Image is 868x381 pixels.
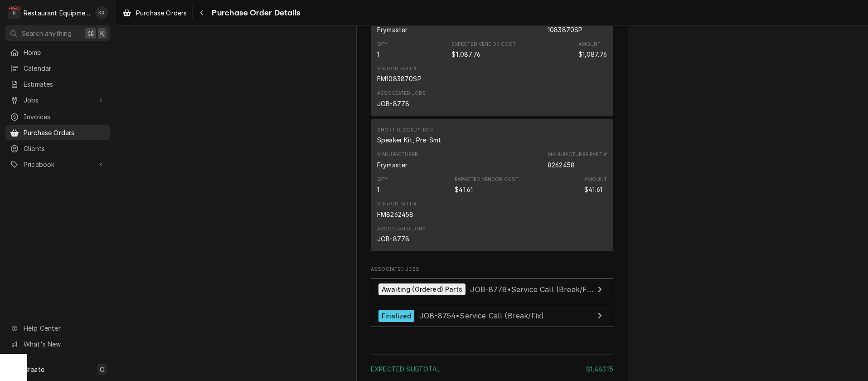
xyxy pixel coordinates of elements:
[470,284,595,293] span: JOB-8778 • Service Call (Break/Fix)
[377,41,389,59] div: Quantity
[24,95,92,105] span: Jobs
[5,337,110,352] a: Go to What's New
[24,339,105,349] span: What's New
[371,364,613,374] div: Subtotal
[419,311,544,320] span: JOB-8754 • Service Call (Break/Fix)
[377,210,413,219] div: FM8262458
[377,151,418,169] div: Manufacturer
[548,25,582,34] div: Part Number
[377,176,389,194] div: Quantity
[377,225,426,233] div: Associated Jobs
[8,6,21,19] div: Restaurant Equipment Diagnostics's Avatar
[455,176,519,194] div: Expected Vendor Cost
[24,79,106,89] span: Estimates
[455,185,473,194] div: Expected Vendor Cost
[5,61,110,76] a: Calendar
[377,49,379,59] div: Quantity
[377,127,433,134] div: Short Description
[371,119,613,251] div: Line Item
[377,151,418,158] div: Manufacturer
[377,74,422,83] div: FM1083870SP
[24,144,106,153] span: Clients
[209,7,300,19] span: Purchase Order Details
[377,135,441,145] div: Short Description
[578,41,601,48] div: Amount
[22,29,72,38] span: Search anything
[584,185,602,194] div: Amount
[5,45,110,60] a: Home
[100,29,104,38] span: K
[5,93,110,107] a: Go to Jobs
[451,49,480,59] div: Expected Vendor Cost
[371,351,613,380] div: Amount Summary
[5,141,110,156] a: Clients
[451,41,515,48] div: Expected Vendor Cost
[95,6,108,19] div: KR
[377,65,417,73] div: Vendor Part #
[371,305,613,327] a: View Job
[578,41,607,59] div: Amount
[24,63,106,73] span: Calendar
[377,41,389,48] div: Qty.
[584,176,607,183] div: Amount
[87,29,94,38] span: ⌘
[5,321,110,336] a: Go to Help Center
[371,278,613,301] a: View Job
[584,176,607,194] div: Amount
[100,365,104,374] span: C
[24,48,106,57] span: Home
[24,128,106,137] span: Purchase Orders
[5,109,110,124] a: Invoices
[5,157,110,172] a: Go to Pricebook
[378,283,466,296] div: Awaiting (Ordered) Parts
[136,8,187,18] span: Purchase Orders
[371,266,613,273] span: Associated Jobs
[377,90,426,97] div: Associated Jobs
[24,366,44,373] span: Create
[371,365,441,373] span: Expected Subtotal
[377,99,409,108] div: JOB-8778
[578,49,607,59] div: Amount
[378,310,414,322] div: Finalized
[377,160,407,170] div: Manufacturer
[377,185,379,194] div: Quantity
[377,200,417,208] div: Vendor Part #
[548,160,575,170] div: Part Number
[377,176,389,183] div: Qty.
[451,41,515,59] div: Expected Vendor Cost
[194,5,209,20] button: Navigate back
[455,176,519,183] div: Expected Vendor Cost
[5,125,110,140] a: Purchase Orders
[24,160,92,169] span: Pricebook
[586,364,613,374] div: $1,483.15
[24,112,106,122] span: Invoices
[371,266,613,332] div: Associated Jobs
[377,25,407,34] div: Manufacturer
[377,234,409,244] div: JOB-8778
[548,151,607,158] div: Manufacturer Part #
[377,127,441,145] div: Short Description
[24,8,90,18] div: Restaurant Equipment Diagnostics
[95,6,108,19] div: Kelli Robinette's Avatar
[5,25,110,41] button: Search anything⌘K
[24,323,105,333] span: Help Center
[119,5,190,20] a: Purchase Orders
[548,151,607,169] div: Part Number
[8,6,21,19] div: R
[5,77,110,92] a: Estimates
